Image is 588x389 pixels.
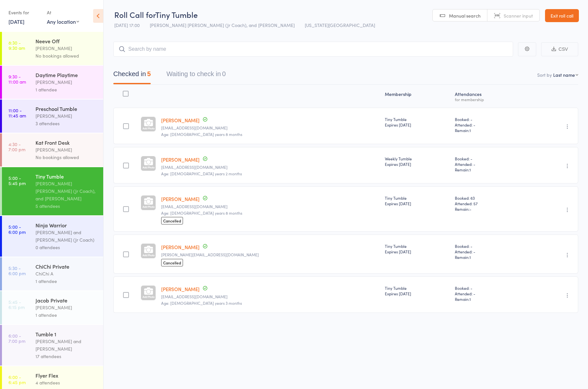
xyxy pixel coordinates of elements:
span: Attended: - [455,161,524,167]
small: courtneylsallee@gmail.com [161,204,380,209]
a: [PERSON_NAME] [161,244,200,250]
a: 5:45 -6:15 pmJacob Private[PERSON_NAME]1 attendee [2,291,103,324]
div: Tiny Tumble [385,243,450,254]
div: 1 attendee [35,86,98,93]
button: Checked in5 [113,67,151,84]
button: Waiting to check in0 [166,67,226,84]
span: Attended: 57 [455,201,524,206]
button: CSV [541,42,578,56]
span: Roll Call for [114,9,155,20]
time: 5:30 - 6:00 pm [8,265,26,276]
div: Tiny Tumble [385,116,450,127]
span: [DATE] 17:00 [114,22,140,28]
div: Tiny Tumble [385,195,450,206]
div: Weekly Tumble [385,156,450,167]
a: [PERSON_NAME] [161,195,200,202]
time: 11:00 - 11:45 am [8,108,26,118]
a: 9:30 -11:00 amDaytime Playtime[PERSON_NAME]1 attendee [2,66,103,99]
span: Age: [DEMOGRAPHIC_DATA] years 3 months [161,300,242,306]
span: Scanner input [504,12,533,19]
div: No bookings allowed [35,154,98,161]
span: 1 [469,296,471,302]
div: [PERSON_NAME] [35,45,98,52]
a: 4:30 -7:00 pmKat Front Desk[PERSON_NAME]No bookings allowed [2,133,103,167]
div: ChiChi Private [35,263,98,270]
span: Tiny Tumble [155,9,198,20]
div: [PERSON_NAME] [PERSON_NAME] (Jr Coach), and [PERSON_NAME] [35,180,98,202]
div: Expires [DATE] [385,122,450,127]
span: Booked: - [455,156,524,161]
span: Attended: - [455,291,524,296]
a: [DATE] [8,18,24,25]
span: Remain: [455,296,524,302]
span: Age: [DEMOGRAPHIC_DATA] years 8 months [161,210,242,216]
div: Membership [382,87,452,105]
input: Search by name [113,42,513,57]
div: 17 attendees [35,353,98,360]
a: [PERSON_NAME] [161,117,200,124]
div: Expires [DATE] [385,161,450,167]
span: [PERSON_NAME] [PERSON_NAME] (Jr Coach), and [PERSON_NAME] [150,22,295,28]
div: Events for [8,7,40,18]
time: 8:30 - 9:30 am [8,40,25,50]
div: 4 attendees [35,379,98,386]
span: 1 [469,254,471,260]
small: ryanpope2013@yahoo.com [161,294,380,299]
a: Exit roll call [545,9,579,22]
small: kirstiferguson@icloud.com [161,126,380,130]
span: Remain: [455,206,524,212]
span: Cancelled [161,259,183,266]
a: 5:30 -6:00 pmChiChi PrivateChiChi A1 attendee [2,257,103,290]
label: Sort by [537,72,552,78]
div: Last name [553,72,575,78]
span: Booked: - [455,285,524,291]
div: Tiny Tumble [35,173,98,180]
div: At [47,7,79,18]
div: [PERSON_NAME] [35,78,98,86]
div: 0 [222,70,226,77]
time: 6:00 - 6:45 pm [8,374,26,385]
span: Attended: - [455,122,524,127]
a: 5:00 -6:00 pmNinja Warrior[PERSON_NAME] and [PERSON_NAME] (Jr Coach)0 attendees [2,216,103,257]
small: bailey.elisse88@gmail.com [161,252,380,257]
div: Jacob Private [35,297,98,304]
time: 6:00 - 7:00 pm [8,333,25,343]
time: 5:00 - 6:00 pm [8,224,26,235]
div: Expires [DATE] [385,291,450,296]
a: 5:00 -5:45 pmTiny Tumble[PERSON_NAME] [PERSON_NAME] (Jr Coach), and [PERSON_NAME]5 attendees [2,167,103,215]
div: Flyer Flex [35,372,98,379]
a: 8:30 -9:30 amNeeve Off[PERSON_NAME]No bookings allowed [2,32,103,65]
div: Ninja Warrior [35,221,98,229]
a: 11:00 -11:45 amPreschool Tumble[PERSON_NAME]3 attendees [2,100,103,133]
span: Age: [DEMOGRAPHIC_DATA] years 2 months [161,171,242,176]
a: [PERSON_NAME] [161,156,200,163]
div: 1 attendee [35,277,98,285]
div: ChiChi A [35,270,98,277]
a: 6:00 -7:00 pmTumble 1[PERSON_NAME] and [PERSON_NAME]17 attendees [2,325,103,366]
span: Attended: - [455,249,524,254]
div: [PERSON_NAME] and [PERSON_NAME] [35,338,98,353]
time: 9:30 - 11:00 am [8,74,26,84]
div: 3 attendees [35,120,98,127]
a: [PERSON_NAME] [161,286,200,292]
div: Daytime Playtime [35,71,98,78]
span: - [469,206,471,212]
div: 5 [147,70,151,77]
div: Tiny Tumble [385,285,450,296]
div: Preschool Tumble [35,105,98,112]
div: Atten­dances [452,87,526,105]
div: Any location [47,18,79,25]
div: Tumble 1 [35,330,98,338]
span: Manual search [449,12,481,19]
div: Kat Front Desk [35,139,98,146]
div: No bookings allowed [35,52,98,60]
div: 1 attendee [35,311,98,319]
span: Age: [DEMOGRAPHIC_DATA] years 8 months [161,131,242,137]
span: Booked: - [455,116,524,122]
time: 5:00 - 5:45 pm [8,175,26,186]
div: [PERSON_NAME] [35,146,98,154]
span: Cancelled [161,217,183,224]
span: Booked: 63 [455,195,524,201]
span: 1 [469,167,471,172]
span: Booked: - [455,243,524,249]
